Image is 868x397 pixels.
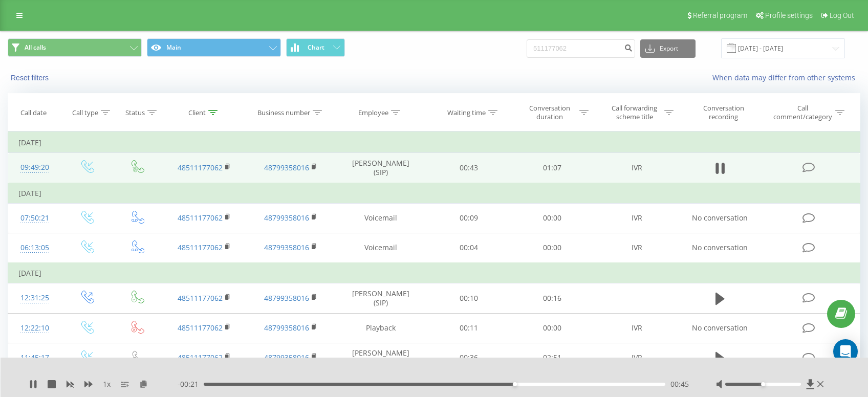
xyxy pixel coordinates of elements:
span: No conversation [692,323,748,333]
a: 48511177062 [178,213,223,223]
div: 07:50:21 [18,208,51,228]
div: Employee [358,108,388,117]
div: Client [188,108,206,117]
td: 00:36 [427,343,511,373]
td: 00:00 [510,313,594,343]
a: 48511177062 [178,323,223,333]
span: No conversation [692,213,748,223]
span: All calls [25,43,46,52]
td: [PERSON_NAME] (SIP) [334,153,427,183]
a: 48799358016 [264,213,309,223]
span: 1 x [103,379,111,389]
span: Profile settings [765,11,813,19]
span: - 00:21 [178,379,204,389]
button: Chart [286,38,345,57]
td: Playback [334,313,427,343]
a: 48511177062 [178,352,223,362]
div: Accessibility label [761,382,765,386]
button: Reset filters [8,73,54,82]
span: No conversation [692,242,748,252]
button: All calls [8,38,142,57]
span: 00:45 [670,379,689,389]
a: 48799358016 [264,352,309,362]
td: 02:51 [510,343,594,373]
div: Conversation duration [522,104,577,121]
td: 00:00 [510,233,594,263]
a: 48799358016 [264,163,309,172]
a: 48799358016 [264,293,309,303]
button: Export [640,39,696,58]
a: When data may differ from other systems [712,73,860,82]
td: [DATE] [8,133,860,153]
td: IVR [594,153,680,183]
a: 48511177062 [178,293,223,303]
span: Chart [308,44,324,51]
td: 00:09 [427,203,511,233]
button: Main [147,38,281,57]
div: Conversation recording [690,104,757,121]
div: Status [125,108,145,117]
td: 00:16 [510,283,594,313]
td: IVR [594,313,680,343]
td: [PERSON_NAME] (SIP) [334,283,427,313]
span: Referral program [693,11,747,19]
input: Search by number [527,39,635,58]
div: Waiting time [447,108,486,117]
div: 06:13:05 [18,238,51,258]
div: 12:31:25 [18,288,51,308]
td: 00:00 [510,203,594,233]
td: 00:43 [427,153,511,183]
td: [PERSON_NAME] (SIP) [334,343,427,373]
td: IVR [594,343,680,373]
td: Voicemail [334,233,427,263]
a: 48799358016 [264,323,309,333]
td: 00:11 [427,313,511,343]
div: Open Intercom Messenger [833,339,858,364]
div: Call date [20,108,47,117]
div: Call type [72,108,98,117]
a: 48511177062 [178,242,223,252]
div: 11:45:17 [18,348,51,368]
a: 48511177062 [178,163,223,172]
div: Call comment/category [773,104,833,121]
td: [DATE] [8,183,860,204]
a: 48799358016 [264,242,309,252]
td: IVR [594,233,680,263]
span: Log Out [830,11,854,19]
td: Voicemail [334,203,427,233]
div: Call forwarding scheme title [607,104,662,121]
div: 09:49:20 [18,158,51,178]
div: 12:22:10 [18,318,51,338]
td: [DATE] [8,263,860,283]
td: 00:10 [427,283,511,313]
td: 01:07 [510,153,594,183]
div: Business number [257,108,310,117]
div: Accessibility label [513,382,517,386]
td: 00:04 [427,233,511,263]
td: IVR [594,203,680,233]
